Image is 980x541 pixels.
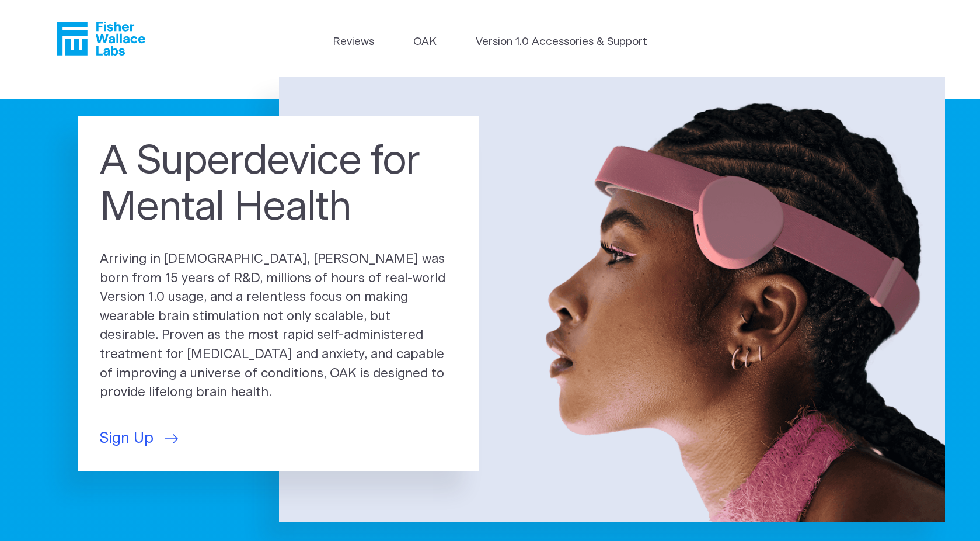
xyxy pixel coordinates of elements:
[100,250,458,403] p: Arriving in [DEMOGRAPHIC_DATA], [PERSON_NAME] was born from 15 years of R&D, millions of hours of...
[413,34,437,50] a: OAK
[333,34,374,50] a: Reviews
[57,22,145,56] a: Fisher Wallace
[476,34,647,50] a: Version 1.0 Accessories & Support
[100,138,458,231] h1: A Superdevice for Mental Health
[100,428,154,450] span: Sign Up
[100,428,178,450] a: Sign Up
